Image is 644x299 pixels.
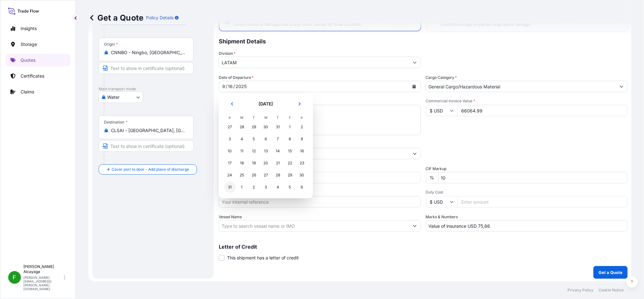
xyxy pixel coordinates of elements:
div: Tuesday, August 5, 2025 [248,133,260,145]
h2: [DATE] [243,101,289,107]
th: T [272,114,284,121]
button: Previous [225,99,239,109]
div: Wednesday, September 3, 2025 [260,181,272,193]
div: Tuesday, August 12, 2025 [248,145,260,157]
div: Thursday, August 7, 2025 [272,133,284,145]
div: August 2025 [224,99,308,193]
div: Thursday, August 28, 2025 [272,169,284,181]
div: Tuesday, September 2, 2025 [248,181,260,193]
div: Monday, August 4, 2025 [236,133,248,145]
p: Get a Quote [89,13,144,23]
div: Monday, August 11, 2025 [236,145,248,157]
th: S [296,114,308,121]
div: Monday, September 1, 2025 [236,181,248,193]
div: Friday, August 1, 2025 [284,121,296,133]
div: Wednesday, August 27, 2025 [260,169,272,181]
div: Monday, July 28, 2025 [236,121,248,133]
p: Policy Details [146,15,174,21]
div: Friday, August 22, 2025 [284,157,296,169]
div: Friday, August 8, 2025 [284,133,296,145]
button: Next [293,99,307,109]
div: Tuesday, August 26, 2025 [248,169,260,181]
div: Thursday, August 14, 2025 [272,145,284,157]
div: Saturday, August 16, 2025 [296,145,308,157]
th: W [260,114,272,121]
div: Tuesday, August 19, 2025 [248,157,260,169]
th: T [248,114,260,121]
div: Saturday, September 6, 2025 [296,181,308,193]
div: Saturday, August 23, 2025 [296,157,308,169]
div: Thursday, August 21, 2025 [272,157,284,169]
table: August 2025 [224,114,308,193]
div: Friday, September 5, 2025 [284,181,296,193]
th: F [284,114,296,121]
div: Sunday, August 10, 2025 [224,145,236,157]
div: Wednesday, August 6, 2025 [260,133,272,145]
p: Shipment Details [219,31,628,50]
div: Tuesday, July 29, 2025 [248,121,260,133]
div: Sunday, August 31, 2025 [224,181,236,193]
div: Monday, August 18, 2025 [236,157,248,169]
div: Saturday, August 2, 2025 [296,121,308,133]
div: Wednesday, July 30, 2025 [260,121,272,133]
div: Saturday, August 30, 2025 [296,169,308,181]
div: Friday, August 15, 2025 [284,145,296,157]
div: Sunday, August 3, 2025 [224,133,236,145]
div: Monday, August 25, 2025 [236,169,248,181]
div: Thursday, September 4, 2025 [272,181,284,193]
div: Sunday, August 24, 2025 [224,169,236,181]
div: Wednesday, August 13, 2025 [260,145,272,157]
section: Calendar [219,94,313,198]
div: Sunday, July 27, 2025 [224,121,236,133]
div: Sunday, August 17, 2025 [224,157,236,169]
div: Friday, August 29, 2025 [284,169,296,181]
div: Thursday, July 31, 2025 [272,121,284,133]
div: Saturday, August 9, 2025 [296,133,308,145]
th: M [236,114,248,121]
div: Wednesday, August 20, 2025 [260,157,272,169]
th: S [224,114,236,121]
